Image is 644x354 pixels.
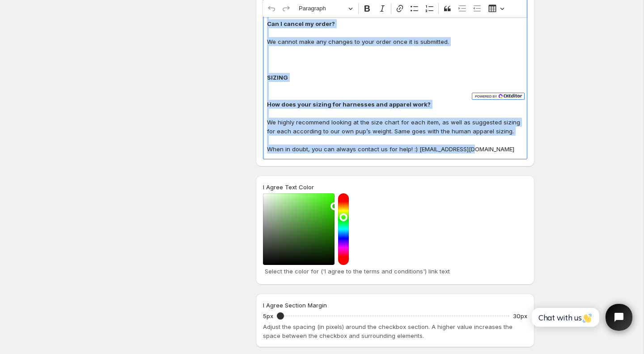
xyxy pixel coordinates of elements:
span: Paragraph [299,3,345,14]
span: Powered by [474,94,497,98]
button: Paragraph, Heading [295,2,356,16]
iframe: Tidio Chat [522,296,640,338]
p: Select the color for ('I agree to the terms and conditions') link text [265,267,525,276]
strong: Can I cancel my order? [267,20,335,27]
label: I Agree Text Color [263,183,314,192]
p: 30px [513,311,527,320]
strong: SIZING [267,74,288,81]
strong: How does your sizing for harnesses and apparel work? [267,101,431,108]
span: Adjust the spacing (in pixels) around the checkbox section. A higher value increases the space be... [263,323,513,339]
p: 5px [263,311,273,320]
span: I Agree Section Margin [263,302,327,309]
